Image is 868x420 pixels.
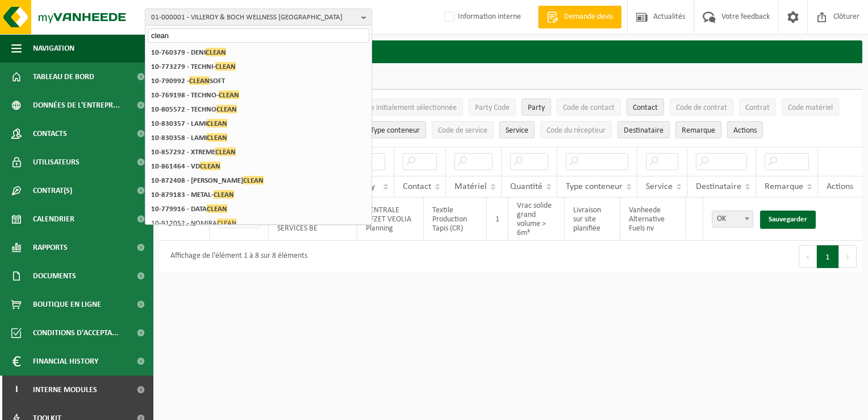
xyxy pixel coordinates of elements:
[207,133,227,142] span: CLEAN
[799,245,817,268] button: Previous
[216,105,237,113] span: CLEAN
[358,104,457,112] span: Date initialement sélectionnée
[151,105,237,113] strong: 10-805572 - TECHNO
[33,34,74,63] span: Navigation
[33,91,120,120] span: Données de l'entrepr...
[760,211,816,229] a: Sauvegarder
[475,104,510,112] span: Party Code
[159,40,862,63] h2: Order Entry Approval
[712,211,753,227] span: OK
[33,290,101,319] span: Boutique en ligne
[538,6,621,28] a: Demande devis
[438,126,487,135] span: Code de service
[215,147,236,156] span: CLEAN
[487,197,508,241] td: 1
[839,245,857,268] button: Next
[189,76,210,85] span: CLEAN
[33,148,80,176] span: Utilisateurs
[352,98,463,116] button: Date initialement sélectionnéeDate initialement sélectionnée: Activate to sort
[617,121,670,138] button: DestinataireDestinataire : Activate to sort
[817,245,839,268] button: 1
[521,98,551,116] button: PartyParty: Activate to sort
[151,176,264,184] strong: 10-872408 - [PERSON_NAME]
[499,121,535,138] button: ServiceService: Activate to sort
[33,262,76,290] span: Documents
[200,162,220,170] span: CLEAN
[633,104,658,112] span: Contact
[151,90,239,99] strong: 10-769198 - TECHNO-
[33,205,74,233] span: Calendrier
[214,190,234,199] span: CLEAN
[151,204,227,213] strong: 10-779916 - DATA
[151,119,227,127] strong: 10-830357 - LAMI
[151,147,236,156] strong: 10-857292 - XTREME
[827,182,853,191] span: Actions
[148,28,369,43] input: Chercher des succursales liées
[207,119,227,127] span: CLEAN
[357,197,423,241] td: CENTRALE AFZET VEOLIA Planning
[151,162,220,170] strong: 10-861464 - VD
[782,98,839,116] button: Code matérielCode matériel: Activate to sort
[508,197,565,241] td: Vrac solide grand volume > 6m³
[566,182,623,191] span: Type conteneur
[676,104,727,112] span: Code de contrat
[370,126,420,135] span: Type conteneur
[733,126,757,135] span: Actions
[739,98,776,116] button: ContratContrat: Activate to sort
[148,216,369,230] li: 10-912052 - NOMIRA
[627,98,664,116] button: ContactContact: Activate to sort
[563,104,615,112] span: Code de contact
[403,182,431,191] span: Contact
[151,62,236,71] strong: 10-773279 - TECHNI-
[506,126,528,135] span: Service
[442,9,521,26] label: Information interne
[765,182,803,191] span: Remarque
[712,211,753,228] span: OK
[624,126,663,135] span: Destinataire
[727,121,763,138] button: Actions
[646,182,673,191] span: Service
[561,11,616,23] span: Demande devis
[510,182,542,191] span: Quantité
[207,204,227,213] span: CLEAN
[620,197,686,241] td: Vanheede Alternative Fuels nv
[33,176,72,205] span: Contrat(s)
[469,98,516,116] button: Party CodeParty Code: Activate to sort
[33,233,68,262] span: Rapports
[675,121,721,138] button: RemarqueRemarque: Activate to sort
[33,376,97,404] span: Interne modules
[745,104,770,112] span: Contrat
[145,9,372,26] button: 01-000001 - VILLEROY & BOCH WELLNESS [GEOGRAPHIC_DATA]
[243,176,264,184] span: CLEAN
[151,9,357,26] span: 01-000001 - VILLEROY & BOCH WELLNESS [GEOGRAPHIC_DATA]
[454,182,487,191] span: Matériel
[206,48,226,56] span: CLEAN
[217,219,236,227] span: CLEAN
[696,182,741,191] span: Destinataire
[424,197,487,241] td: Textile Production Tapis (CR)
[151,76,225,85] strong: 10-790992 - SOFT
[165,246,307,267] div: Affichage de l'élément 1 à 8 sur 8 éléments
[528,104,545,112] span: Party
[788,104,833,112] span: Code matériel
[33,63,94,91] span: Tableau de bord
[33,120,67,148] span: Contacts
[432,121,494,138] button: Code de serviceCode de service: Activate to sort
[540,121,612,138] button: Code du récepteurCode du récepteur: Activate to sort
[670,98,733,116] button: Code de contratCode de contrat: Activate to sort
[33,347,98,376] span: Financial History
[11,376,22,404] span: I
[151,48,226,56] strong: 10-760379 - DENI
[219,90,239,99] span: CLEAN
[557,98,621,116] button: Code de contactCode de contact: Activate to sort
[546,126,606,135] span: Code du récepteur
[151,190,234,199] strong: 10-879183 - METAL-
[565,197,621,241] td: Livraison sur site planifiée
[33,319,119,347] span: Conditions d'accepta...
[682,126,715,135] span: Remarque
[215,62,236,71] span: CLEAN
[364,121,426,138] button: Type conteneurType conteneur: Activate to sort
[151,133,227,142] strong: 10-830358 - LAMI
